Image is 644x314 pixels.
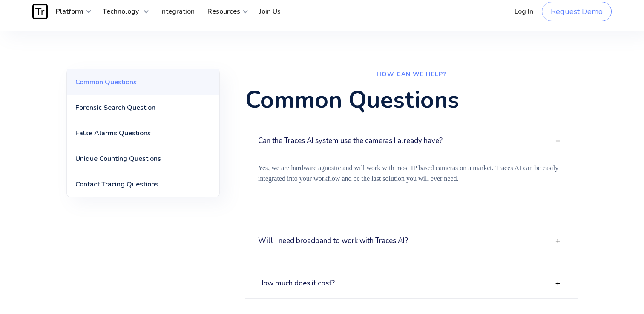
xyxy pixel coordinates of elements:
[555,138,561,144] img: OPEN
[207,7,240,16] strong: Resources
[245,84,459,116] strong: Common Questions
[258,137,443,145] h3: Can the Traces AI system use the cameras I already have?
[67,171,219,197] a: Contact Tracing Questions
[67,146,219,171] a: Unique Counting Questions
[258,237,408,245] h3: Will I need broadband to work with Traces AI?
[542,2,612,21] a: Request Demo
[555,238,561,244] img: OPEN
[67,120,219,146] a: False Alarms Questions
[56,7,83,16] strong: Platform
[258,280,335,288] h3: How much does it cost?
[67,95,219,120] a: Forensic Search Question
[32,4,48,19] img: Traces Logo
[555,280,561,287] img: OPEN
[103,7,139,16] strong: Technology
[32,4,49,19] a: home
[67,69,219,95] a: Common Questions
[258,163,578,184] p: Yes, we are hardware agnostic and will work with most IP based cameras on a market. Traces AI can...
[305,69,518,80] p: HOW CAN WE HELP?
